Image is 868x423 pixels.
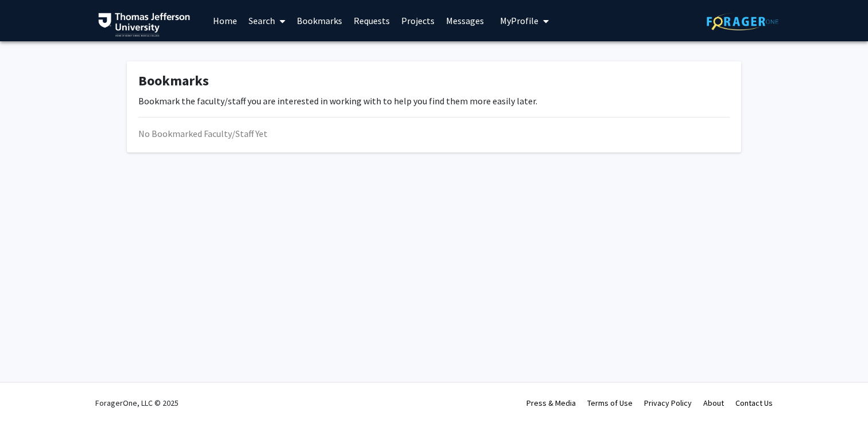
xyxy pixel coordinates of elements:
[138,94,730,108] p: Bookmark the faculty/staff you are interested in working with to help you find them more easily l...
[526,398,576,408] a: Press & Media
[735,398,773,408] a: Contact Us
[98,13,190,37] img: Thomas Jefferson University Logo
[95,383,179,423] div: ForagerOne, LLC © 2025
[440,1,490,41] a: Messages
[348,1,396,41] a: Requests
[138,127,730,140] div: No Bookmarked Faculty/Staff Yet
[207,1,243,41] a: Home
[291,1,348,41] a: Bookmarks
[243,1,291,41] a: Search
[703,398,724,408] a: About
[9,371,49,414] iframe: Chat
[587,398,633,408] a: Terms of Use
[396,1,440,41] a: Projects
[138,73,730,89] h1: Bookmarks
[707,13,778,30] img: ForagerOne Logo
[644,398,692,408] a: Privacy Policy
[500,15,538,26] span: My Profile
